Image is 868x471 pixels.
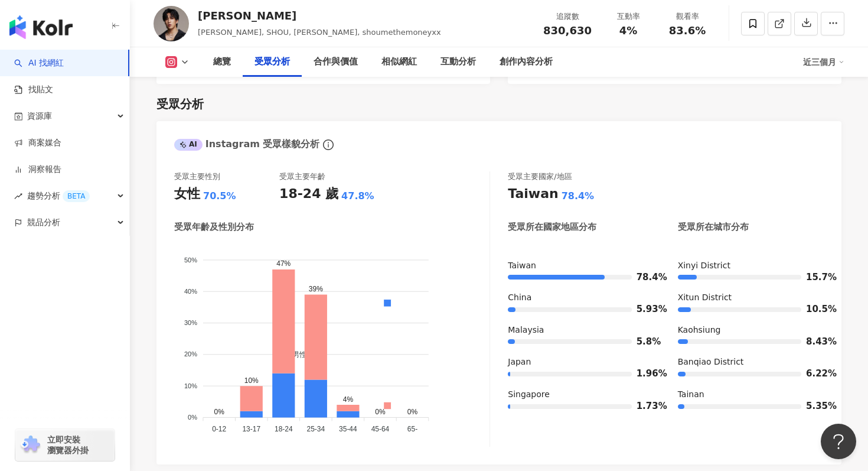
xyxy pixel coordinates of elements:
[15,429,115,461] a: chrome extension立即安裝 瀏覽器外掛
[500,55,553,69] div: 創作內容分析
[154,6,189,41] img: KOL Avatar
[678,292,824,304] div: Xitun District
[637,402,654,411] span: 1.73%
[803,53,844,72] div: 近三個月
[212,425,226,434] tspan: 0-12
[275,425,293,434] tspan: 18-24
[213,55,231,69] div: 總覽
[203,190,236,203] div: 70.5%
[678,356,824,368] div: Banqiao District
[321,138,335,152] span: info-circle
[637,369,654,378] span: 1.96%
[27,103,52,129] span: 資源庫
[508,260,654,272] div: Taiwan
[47,434,89,456] span: 立即安裝 瀏覽器外掛
[27,183,90,209] span: 趨勢分析
[637,337,654,346] span: 5.8%
[665,11,710,22] div: 觀看率
[14,137,61,149] a: 商案媒合
[188,414,197,421] tspan: 0%
[19,436,42,454] img: chrome extension
[606,11,651,22] div: 互動率
[678,389,824,401] div: Tainan
[508,221,596,233] div: 受眾所在國家地區分布
[562,190,595,203] div: 78.4%
[669,25,706,37] span: 83.6%
[340,425,358,434] tspan: 35-44
[678,221,749,233] div: 受眾所在城市分布
[637,273,654,282] span: 78.4%
[806,369,824,378] span: 6.22%
[806,273,824,282] span: 15.7%
[174,139,203,151] div: AI
[821,424,856,459] iframe: Help Scout Beacon - Open
[184,350,197,358] tspan: 20%
[14,84,53,96] a: 找貼文
[678,260,824,272] div: Xinyi District
[440,55,476,69] div: 互動分析
[184,382,197,389] tspan: 10%
[508,185,558,203] div: Taiwan
[279,185,338,203] div: 18-24 歲
[184,256,197,263] tspan: 50%
[637,305,654,314] span: 5.93%
[678,324,824,336] div: Kaohsiung
[14,164,61,176] a: 洞察報告
[279,171,325,182] div: 受眾主要年齡
[14,57,64,69] a: searchAI 找網紅
[508,389,654,401] div: Singapore
[543,11,592,22] div: 追蹤數
[508,324,654,336] div: Malaysia
[174,138,319,151] div: Instagram 受眾樣貌分析
[381,55,417,69] div: 相似網紅
[408,425,418,434] tspan: 65-
[198,8,441,23] div: [PERSON_NAME]
[254,55,290,69] div: 受眾分析
[184,288,197,295] tspan: 40%
[371,425,390,434] tspan: 45-64
[806,337,824,346] span: 8.43%
[63,190,90,202] div: BETA
[243,425,261,434] tspan: 13-17
[341,190,374,203] div: 47.8%
[806,305,824,314] span: 10.5%
[543,24,592,37] span: 830,630
[198,28,441,37] span: [PERSON_NAME], SHOU, [PERSON_NAME], shoumethemoneyxx
[9,15,73,39] img: logo
[184,319,197,326] tspan: 30%
[314,55,358,69] div: 合作與價值
[14,192,22,200] span: rise
[27,209,60,236] span: 競品分析
[619,25,638,37] span: 4%
[508,171,572,182] div: 受眾主要國家/地區
[508,292,654,304] div: China
[806,402,824,411] span: 5.35%
[174,171,220,182] div: 受眾主要性別
[307,425,325,434] tspan: 25-34
[156,96,204,112] div: 受眾分析
[174,221,254,233] div: 受眾年齡及性別分布
[174,185,200,203] div: 女性
[508,356,654,368] div: Japan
